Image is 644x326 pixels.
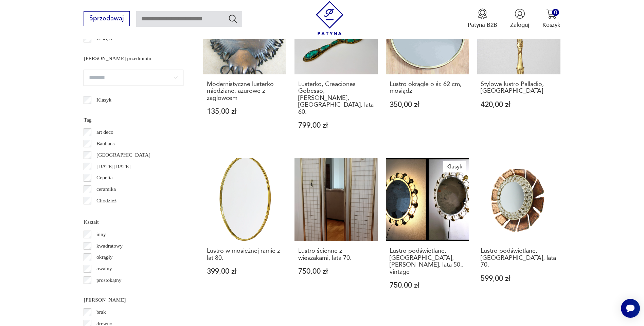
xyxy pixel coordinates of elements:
[510,8,529,29] button: Zaloguj
[298,81,374,115] h3: Lusterko, Creaciones Gobesso, [PERSON_NAME], [GEOGRAPHIC_DATA], lata 60.
[84,54,183,63] p: [PERSON_NAME] przedmiotu
[96,196,117,205] p: Chodzież
[96,95,111,104] p: Klasyk
[96,264,112,273] p: owalny
[84,115,183,124] p: Tag
[96,173,113,182] p: Cepelia
[84,218,183,227] p: Kształt
[298,122,374,129] p: 799,00 zł
[228,14,238,23] button: Szukaj
[96,241,123,250] p: kwadratowy
[515,8,525,19] img: Ikonka użytkownika
[386,158,469,305] a: KlasykLustro podświetlane, mosiądz, E. Hillebrand, lata 50., vintageLustro podświetlane, [GEOGRAP...
[481,101,556,108] p: 420,00 zł
[298,268,374,275] p: 750,00 zł
[96,128,113,137] p: art deco
[207,81,283,102] h3: Modernistyczne lusterko miedziane, ażurowe z żaglowcem
[96,276,122,285] p: prostokątny
[542,8,560,29] button: 0Koszyk
[542,21,560,29] p: Koszyk
[468,8,497,29] a: Ikona medaluPatyna B2B
[84,295,183,304] p: [PERSON_NAME]
[96,139,115,148] p: Bauhaus
[390,282,465,289] p: 750,00 zł
[477,158,560,305] a: Lustro podświetlane, Niemcy, lata 70.Lustro podświetlane, [GEOGRAPHIC_DATA], lata 70.599,00 zł
[207,268,283,275] p: 399,00 zł
[96,162,130,171] p: [DATE][DATE]
[84,11,129,26] button: Sprzedawaj
[294,158,378,305] a: Lustro ścienne z wieszakami, lata 70.Lustro ścienne z wieszakami, lata 70.750,00 zł
[207,248,283,261] h3: Lustro w mosiężnej ramie z lat 80.
[477,8,488,19] img: Ikona medalu
[96,207,116,216] p: Ćmielów
[298,248,374,261] h3: Lustro ścienne z wieszakami, lata 70.
[312,1,347,35] img: Patyna - sklep z meblami i dekoracjami vintage
[96,308,106,316] p: brak
[390,101,465,108] p: 350,00 zł
[481,275,556,282] p: 599,00 zł
[546,8,557,19] img: Ikona koszyka
[96,150,150,159] p: [GEOGRAPHIC_DATA]
[510,21,529,29] p: Zaloguj
[84,16,129,22] a: Sprzedawaj
[203,158,286,305] a: Lustro w mosiężnej ramie z lat 80.Lustro w mosiężnej ramie z lat 80.399,00 zł
[207,108,283,115] p: 135,00 zł
[481,81,556,95] h3: Stylowe lustro Palladio, [GEOGRAPHIC_DATA]
[468,8,497,29] button: Patyna B2B
[96,230,106,239] p: inny
[621,299,640,318] iframe: Smartsupp widget button
[96,253,113,261] p: okrągły
[390,248,465,275] h3: Lustro podświetlane, [GEOGRAPHIC_DATA], [PERSON_NAME], lata 50., vintage
[468,21,497,29] p: Patyna B2B
[552,9,559,16] div: 0
[96,185,116,194] p: ceramika
[481,248,556,268] h3: Lustro podświetlane, [GEOGRAPHIC_DATA], lata 70.
[390,81,465,95] h3: Lustro okrągłe o śr. 62 cm, mosiądz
